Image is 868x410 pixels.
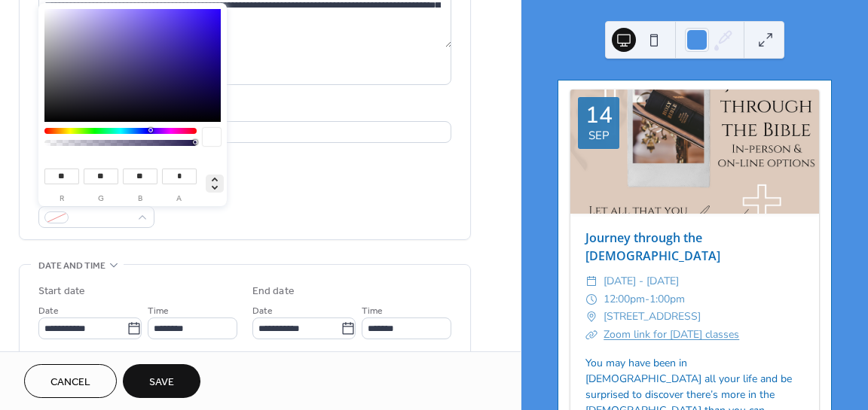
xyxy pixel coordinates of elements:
[38,103,448,119] div: Location
[123,364,200,398] button: Save
[604,290,645,308] span: 12:00pm
[252,284,295,299] div: End date
[585,105,613,127] div: 14
[604,272,679,290] span: [DATE] - [DATE]
[645,290,649,308] span: -
[252,303,273,319] span: Date
[585,308,598,326] div: ​
[362,303,383,319] span: Time
[50,375,90,390] span: Cancel
[585,326,598,344] div: ​
[588,130,610,141] div: Sep
[38,258,105,274] span: Date and time
[38,303,59,319] span: Date
[123,195,157,203] label: b
[84,195,118,203] label: g
[604,308,701,326] span: [STREET_ADDRESS]
[149,375,174,390] span: Save
[585,229,720,264] a: Journey through the [DEMOGRAPHIC_DATA]
[148,303,169,319] span: Time
[649,290,685,308] span: 1:00pm
[38,284,85,299] div: Start date
[24,364,117,398] button: Cancel
[585,290,598,308] div: ​
[162,195,197,203] label: a
[585,272,598,290] div: ​
[604,327,739,342] a: Zoom link for [DATE] classes
[44,195,79,203] label: r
